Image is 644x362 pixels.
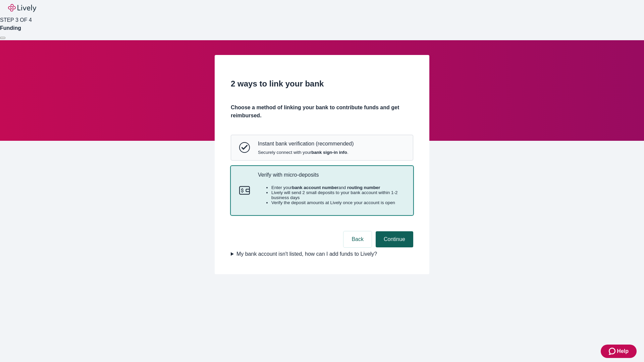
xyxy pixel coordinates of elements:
h2: 2 ways to link your bank [231,78,413,90]
button: Instant bank verificationInstant bank verification (recommended)Securely connect with yourbank si... [231,135,413,160]
img: Lively [8,4,36,12]
span: Help [617,347,629,355]
li: Lively will send 2 small deposits to your bank account within 1-2 business days [271,190,405,200]
strong: bank sign-in info [311,150,347,155]
strong: bank account number [292,185,339,190]
summary: My bank account isn't listed, how can I add funds to Lively? [231,250,413,258]
button: Zendesk support iconHelp [601,345,637,358]
svg: Instant bank verification [239,142,250,153]
span: Securely connect with your . [258,150,354,155]
p: Verify with micro-deposits [258,172,405,178]
h4: Choose a method of linking your bank to contribute funds and get reimbursed. [231,104,413,120]
button: Micro-depositsVerify with micro-depositsEnter yourbank account numberand routing numberLively wil... [231,166,413,215]
svg: Zendesk support icon [609,347,617,355]
p: Instant bank verification (recommended) [258,140,354,147]
strong: routing number [347,185,380,190]
button: Back [343,231,372,247]
li: Verify the deposit amounts at Lively once your account is open [271,200,405,205]
svg: Micro-deposits [239,185,250,196]
li: Enter your and [271,185,405,190]
button: Continue [376,231,413,247]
